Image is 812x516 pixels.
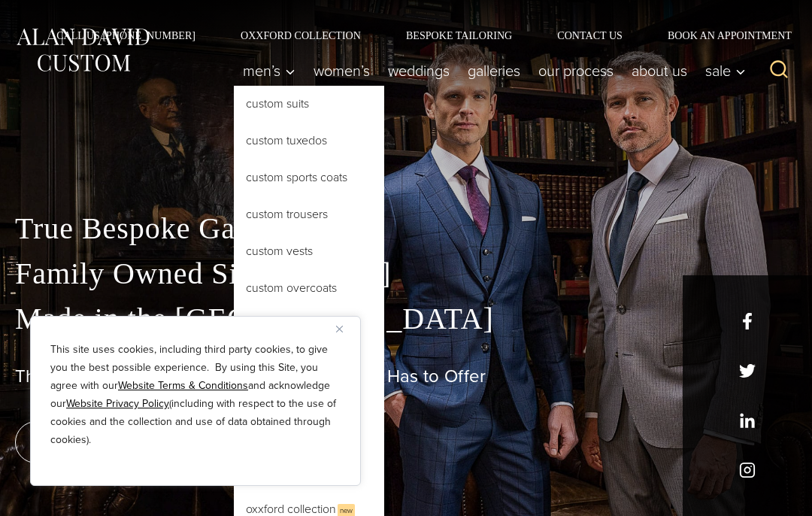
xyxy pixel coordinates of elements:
[234,123,384,159] a: Custom Tuxedos
[234,270,384,306] a: Custom Overcoats
[15,421,226,463] a: book an appointment
[34,30,218,41] a: Call Us [PHONE_NUMBER]
[15,366,797,387] h1: The Best Custom Suits [GEOGRAPHIC_DATA] Has to Offer
[118,378,248,393] a: Website Terms & Conditions
[234,233,384,269] a: Custom Vests
[336,320,354,338] button: Close
[15,206,797,341] p: True Bespoke Garments Family Owned Since [DATE] Made in the [GEOGRAPHIC_DATA]
[379,56,459,86] a: weddings
[15,25,150,75] img: Alan David Custom
[218,30,383,41] a: Oxxford Collection
[234,159,384,196] a: Custom Sports Coats
[34,30,797,41] nav: Secondary Navigation
[336,326,343,332] img: Close
[645,30,797,41] a: Book an Appointment
[761,53,797,89] button: View Search Form
[383,30,535,41] a: Bespoke Tailoring
[234,196,384,232] a: Custom Trousers
[234,86,384,122] a: Custom Suits
[243,63,295,78] span: Men’s
[459,56,529,86] a: Galleries
[66,396,169,411] a: Website Privacy Policy
[234,56,753,86] nav: Primary Navigation
[50,341,341,449] p: This site uses cookies, including third party cookies, to give you the best possible experience. ...
[623,56,696,86] a: About Us
[234,307,384,343] a: Custom Raincoats
[535,30,645,41] a: Contact Us
[304,56,379,86] a: Women’s
[705,63,746,78] span: Sale
[529,56,623,86] a: Our Process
